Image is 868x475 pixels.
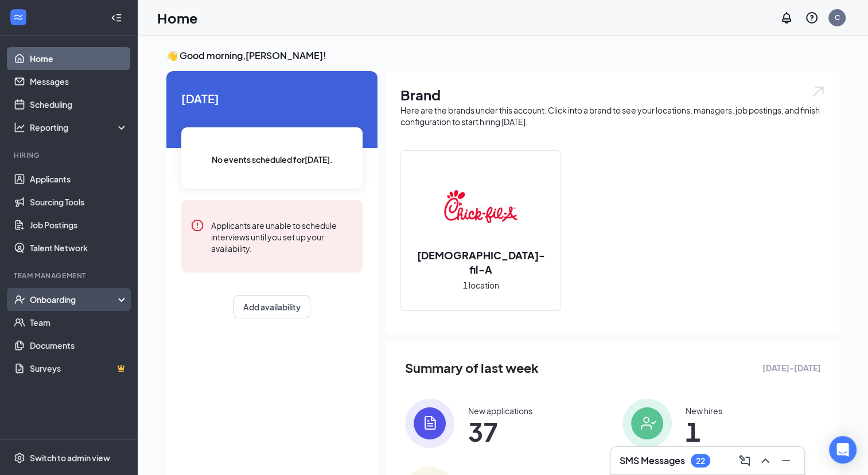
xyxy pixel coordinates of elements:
div: 22 [696,456,705,466]
img: icon [405,399,454,448]
h3: 👋 Good morning, [PERSON_NAME] ! [166,49,839,62]
img: open.6027fd2a22e1237b5b06.svg [811,85,826,98]
svg: Collapse [111,12,122,24]
h2: [DEMOGRAPHIC_DATA]-fil-A [401,248,560,277]
div: Here are the brands under this account. Click into a brand to see your locations, managers, job p... [400,104,826,127]
button: ChevronUp [756,451,774,470]
span: 1 [686,421,722,442]
a: Team [30,311,128,334]
a: SurveysCrown [30,357,128,380]
a: Applicants [30,168,128,190]
div: Team Management [14,271,126,281]
a: Sourcing Tools [30,190,128,213]
svg: ChevronUp [758,454,772,468]
h1: Brand [400,85,826,104]
svg: Minimize [779,454,793,468]
a: Documents [30,334,128,357]
button: Minimize [777,451,795,470]
button: Add availability [233,295,310,318]
span: Summary of last week [405,358,539,378]
h1: Home [157,8,198,28]
svg: QuestionInfo [805,11,819,25]
div: Reporting [30,122,129,133]
div: C [835,13,840,22]
span: [DATE] [181,89,363,107]
div: Onboarding [30,294,118,305]
div: Hiring [14,150,126,160]
span: 1 location [463,279,499,291]
svg: Analysis [14,122,25,133]
svg: Settings [14,452,25,464]
a: Messages [30,70,128,93]
div: Applicants are unable to schedule interviews until you set up your availability. [211,219,353,254]
div: Open Intercom Messenger [829,436,857,464]
img: Chick-fil-A [444,170,517,243]
span: No events scheduled for [DATE] . [212,153,333,166]
a: Home [30,47,128,70]
a: Job Postings [30,213,128,236]
svg: ComposeMessage [738,454,752,468]
svg: WorkstreamLogo [13,11,24,23]
a: Scheduling [30,93,128,116]
button: ComposeMessage [735,451,754,470]
img: icon [622,399,672,448]
span: 37 [468,421,532,442]
svg: Notifications [780,11,793,25]
div: Switch to admin view [30,452,110,464]
div: New hires [686,405,722,416]
span: [DATE] - [DATE] [762,361,821,374]
div: New applications [468,405,532,416]
a: Talent Network [30,236,128,259]
svg: UserCheck [14,294,25,305]
h3: SMS Messages [620,454,685,467]
svg: Error [190,219,204,232]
